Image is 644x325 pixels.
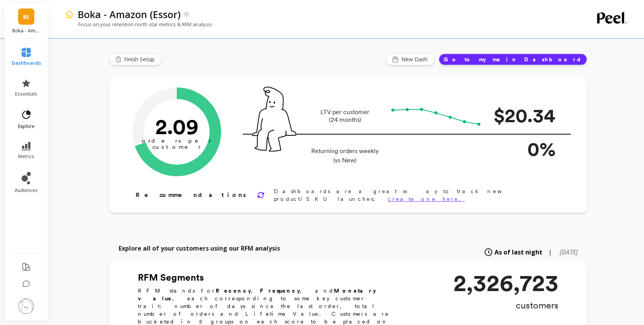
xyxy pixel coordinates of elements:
tspan: orders per [142,137,212,144]
img: profile picture [18,298,34,314]
img: pal seatted on line [252,87,296,152]
text: 2.09 [155,114,198,139]
p: Focus on your retention north star metrics & RFM analysis [65,21,212,28]
span: | [548,248,552,257]
b: Frequency [260,288,300,294]
p: Dashboards are a great way to track new product/SKU launches; [274,187,562,203]
span: audiences [15,187,38,194]
p: customers [453,299,558,312]
p: LTV per customer (24 months) [309,108,381,124]
tspan: customer [153,143,201,150]
p: Explore all of your customers using our RFM analysis [119,244,280,253]
button: New Dash [386,54,435,65]
span: As of last night [495,248,542,257]
a: create one here. [388,196,465,202]
span: [DATE] [560,248,578,256]
p: 2,326,723 [453,271,558,295]
span: essentials [15,91,37,97]
span: Finish Setup [124,56,157,63]
span: dashboards [12,60,41,66]
p: Boka - Amazon (Essor) [12,28,40,34]
button: Go to my main Dashboard [439,54,587,65]
button: Finish Setup [109,54,162,65]
p: Boka - Amazon (Essor) [78,8,181,21]
p: 0% [494,135,555,163]
span: metrics [18,153,34,160]
span: New Dash [401,56,430,63]
img: header icon [65,10,74,19]
h2: RFM Segments [138,271,400,284]
b: Recency [216,288,251,294]
p: Returning orders weekly (vs New) [309,147,381,165]
span: explore [18,123,35,130]
p: $20.34 [494,101,555,130]
p: Recommendations [136,190,248,200]
span: B( [23,12,29,21]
